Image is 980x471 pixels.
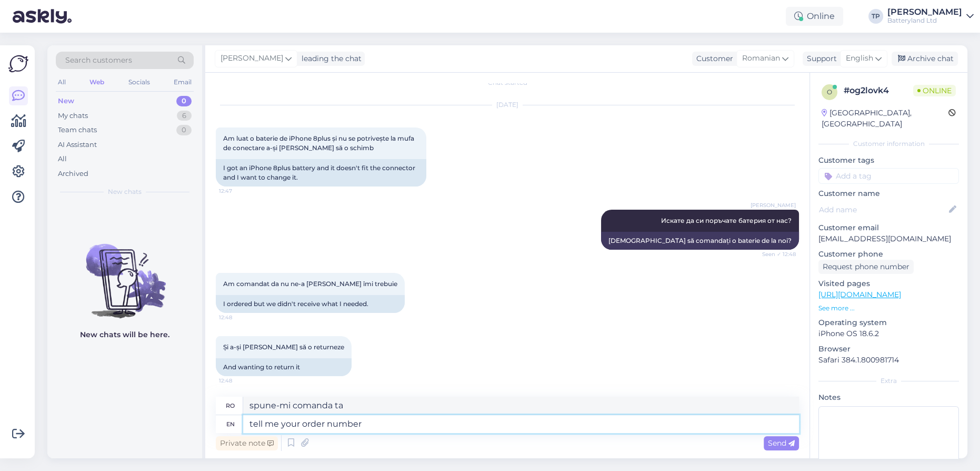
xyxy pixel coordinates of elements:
span: 12:48 [219,377,258,385]
div: [DATE] [216,100,799,110]
p: See more ... [818,303,959,313]
div: All [56,75,68,89]
p: Safari 384.1.800981714 [818,355,959,366]
div: Web [87,75,106,89]
div: I ordered but we didn't receive what I needed. [216,295,405,313]
div: Support [803,53,837,64]
span: Online [913,85,956,96]
img: Askly Logo [8,54,28,74]
span: Send [768,438,795,448]
span: 12:48 [219,313,258,321]
span: Am luat o baterie de iPhone 8plus și nu se potrivește la mufa de conectare a-și [PERSON_NAME] să ... [223,134,416,152]
p: New chats will be here. [80,329,169,340]
span: Искате да си поръчате батерия от нас? [661,217,792,224]
div: en [226,415,235,433]
span: [PERSON_NAME] [751,201,796,209]
p: iPhone OS 18.6.2 [818,328,959,339]
div: I got an iPhone 8plus battery and it doesn't fit the connector and I want to change it. [216,159,426,187]
span: o [827,88,832,96]
div: Archive chat [892,52,958,66]
div: AI Assistant [58,140,97,150]
div: [GEOGRAPHIC_DATA], [GEOGRAPHIC_DATA] [822,107,948,130]
textarea: spune-mi comanda ta [243,397,799,415]
div: [DEMOGRAPHIC_DATA] să comandați o baterie de la noi? [601,232,799,250]
div: 0 [176,125,192,135]
p: [EMAIL_ADDRESS][DOMAIN_NAME] [818,233,959,244]
span: Am comandat da nu ne-a [PERSON_NAME] îmi trebuie [223,280,397,288]
div: New [58,96,74,106]
div: 0 [176,96,192,106]
div: Email [172,75,194,89]
div: Customer information [818,139,959,149]
a: [PERSON_NAME]Batteryland Ltd [887,8,974,25]
p: Operating system [818,317,959,328]
div: Archived [58,169,88,179]
div: Online [786,7,843,26]
p: Browser [818,344,959,355]
span: New chats [108,187,142,197]
div: All [58,154,67,164]
div: And wanting to return it [216,358,352,376]
input: Add a tag [818,168,959,184]
div: leading the chat [297,53,362,64]
span: 12:47 [219,187,258,195]
div: Private note [216,436,278,450]
div: Extra [818,376,959,386]
div: Socials [126,75,152,89]
div: [PERSON_NAME] [887,8,962,16]
div: Batteryland Ltd [887,16,962,25]
span: Search customers [65,55,132,66]
p: Customer name [818,188,959,199]
div: Customer [692,53,733,64]
p: Customer phone [818,249,959,260]
span: Și a-și [PERSON_NAME] să o returneze [223,343,344,351]
div: 6 [177,111,192,121]
p: Notes [818,392,959,403]
div: ro [226,397,235,415]
div: TP [868,9,883,24]
p: Customer tags [818,155,959,166]
span: [PERSON_NAME] [221,53,283,64]
img: No chats [47,225,202,320]
div: My chats [58,111,88,121]
p: Visited pages [818,278,959,289]
span: Seen ✓ 12:48 [756,250,796,258]
div: # og2lovk4 [844,84,913,97]
a: [URL][DOMAIN_NAME] [818,290,901,299]
input: Add name [819,204,947,215]
p: Customer email [818,222,959,233]
span: Romanian [742,53,780,64]
div: Request phone number [818,260,914,274]
div: Team chats [58,125,97,135]
textarea: tell me your order numbe [243,415,799,433]
span: English [846,53,873,64]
